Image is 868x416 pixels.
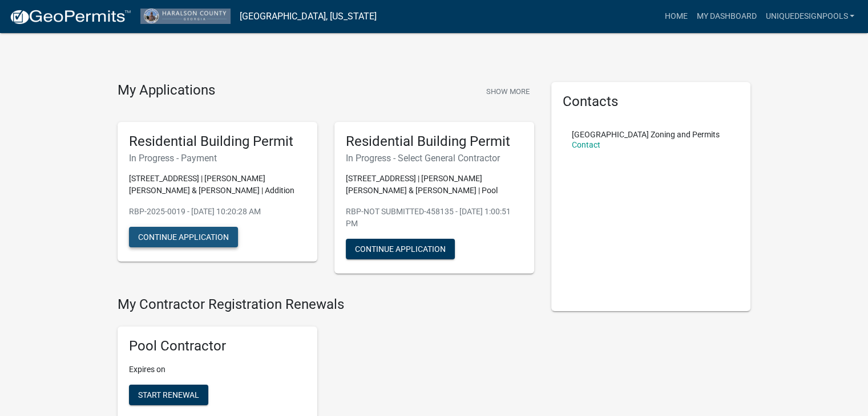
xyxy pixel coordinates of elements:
p: [GEOGRAPHIC_DATA] Zoning and Permits [572,130,720,138]
img: Haralson County, Georgia [140,9,231,24]
a: [GEOGRAPHIC_DATA], [US_STATE] [240,7,377,26]
p: RBP-NOT SUBMITTED-458135 - [DATE] 1:00:51 PM [346,206,523,230]
span: Start Renewal [138,390,199,399]
h5: Contacts [563,93,740,110]
h4: My Applications [118,82,215,99]
h5: Pool Contractor [129,338,306,354]
p: [STREET_ADDRESS] | [PERSON_NAME] [PERSON_NAME] & [PERSON_NAME] | Pool [346,173,523,197]
button: Continue Application [129,227,238,247]
button: Start Renewal [129,385,208,405]
p: RBP-2025-0019 - [DATE] 10:20:28 AM [129,206,306,218]
p: [STREET_ADDRESS] | [PERSON_NAME] [PERSON_NAME] & [PERSON_NAME] | Addition [129,173,306,197]
h5: Residential Building Permit [129,133,306,150]
h4: My Contractor Registration Renewals [118,296,534,313]
h6: In Progress - Select General Contractor [346,153,523,164]
a: My Dashboard [692,6,761,27]
button: Continue Application [346,239,455,259]
a: Contact [572,140,600,149]
a: uniquedesignpools [761,6,859,27]
h5: Residential Building Permit [346,133,523,150]
p: Expires on [129,364,306,376]
a: Home [660,6,692,27]
button: Show More [482,82,534,101]
h6: In Progress - Payment [129,153,306,164]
